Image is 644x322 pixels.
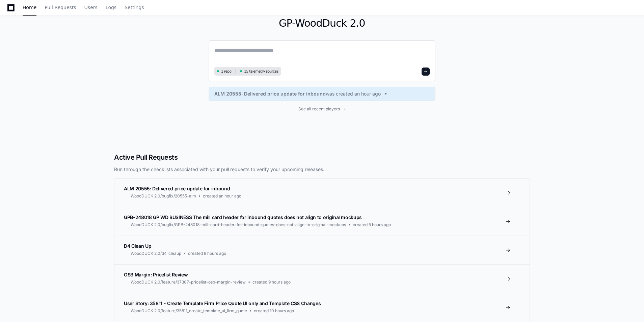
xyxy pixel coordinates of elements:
span: WoodDUCK 2.0/feature/35811_create_template_ui_firm_quote [131,308,247,314]
span: See all recent players [298,106,340,112]
span: Users [84,5,98,9]
span: created 9 hours ago [252,279,291,285]
a: GPB-248018 GP WD BUSINESS The mill card header for inbound quotes does not align to original mock... [114,207,530,236]
a: User Story: 35811 - Create Template Firm Price Quote UI only and Template CSS ChangesWoodDUCK 2.0... [114,293,530,322]
span: Home [23,5,36,9]
a: See all recent players [209,106,435,112]
span: WoodDUCK 2.0/bugfix/GPB-248018-mill-card-header-for-inbound-quotes-does-not-align-to-original-moc... [131,222,346,227]
span: WoodDUCK 2.0/d4_cleaup [131,251,181,256]
span: 1 repo [221,69,232,74]
span: Logs [106,5,116,9]
span: Pull Requests [45,5,76,9]
a: ALM 20555: Delivered price update for inboundWoodDUCK 2.0/bugfix/20555-almcreated an hour ago [114,179,530,207]
span: ALM 20555: Delivered price update for inbound [214,90,326,97]
span: was created an hour ago [326,90,381,97]
span: User Story: 35811 - Create Template Firm Price Quote UI only and Template CSS Changes [124,300,321,306]
a: D4 Clean UpWoodDUCK 2.0/d4_cleaupcreated 8 hours ago [114,236,530,264]
span: created 5 hours ago [353,222,391,227]
span: WoodDUCK 2.0/feature/37307-pricelist-osb-margin-review [131,279,246,285]
a: ALM 20555: Delivered price update for inboundwas created an hour ago [214,90,430,97]
a: OSB Margin: Pricelist ReviewWoodDUCK 2.0/feature/37307-pricelist-osb-margin-reviewcreated 9 hours... [114,264,530,293]
h1: GP-WoodDuck 2.0 [209,17,435,29]
span: WoodDUCK 2.0/bugfix/20555-alm [131,193,196,199]
span: created 10 hours ago [254,308,294,314]
span: OSB Margin: Pricelist Review [124,272,188,277]
span: D4 Clean Up [124,243,151,249]
p: Run through the checklists associated with your pull requests to verify your upcoming releases. [114,166,530,173]
span: ALM 20555: Delivered price update for inbound [124,186,230,191]
h2: Active Pull Requests [114,153,530,162]
span: created an hour ago [203,193,241,199]
span: GPB-248018 GP WD BUSINESS The mill card header for inbound quotes does not align to original mockups [124,214,362,220]
span: Settings [125,5,144,9]
span: created 8 hours ago [188,251,226,256]
span: 15 telemetry sources [244,69,278,74]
